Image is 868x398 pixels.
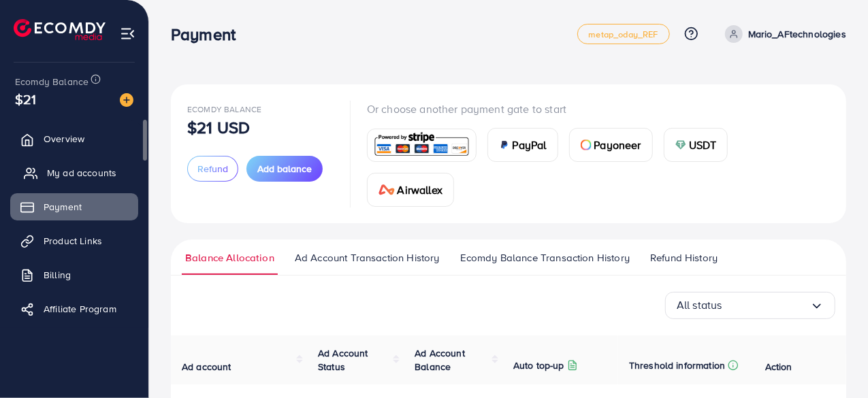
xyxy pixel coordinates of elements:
span: Ecomdy Balance Transaction History [460,250,630,265]
img: logo [14,19,106,40]
span: Affiliate Program [44,302,116,316]
button: Refund [187,156,238,182]
a: cardAirwallex [367,173,454,207]
span: PayPal [513,137,547,153]
a: cardUSDT [664,128,728,162]
p: Auto top-up [513,357,564,374]
button: Add balance [246,156,323,182]
a: Affiliate Program [10,295,138,322]
a: Overview [10,125,138,152]
span: $21 [15,89,36,109]
div: Search for option [665,292,835,319]
span: Billing [44,268,71,282]
img: card [499,139,510,150]
p: Or choose another payment gate to start [367,101,830,117]
img: card [675,139,686,150]
a: My ad accounts [10,159,138,186]
span: Ad account [182,360,231,374]
img: card [379,184,395,195]
span: metap_oday_REF [589,30,658,39]
a: Payment [10,193,138,220]
p: Threshold information [629,357,725,374]
span: Payment [44,200,82,214]
span: Action [765,360,792,374]
span: Ad Account Balance [415,346,465,374]
span: Product Links [44,234,102,248]
a: cardPayoneer [569,128,653,162]
p: $21 USD [187,119,250,135]
span: Add balance [257,162,312,176]
h3: Payment [171,24,246,44]
img: card [581,139,592,150]
span: Ecomdy Balance [187,103,261,115]
a: metap_oday_REF [577,24,670,44]
span: Ad Account Status [318,346,368,374]
span: My ad accounts [47,166,116,180]
p: Mario_AFtechnologies [748,26,846,42]
span: USDT [689,137,717,153]
a: Product Links [10,227,138,254]
span: Ad Account Transaction History [295,250,440,265]
input: Search for option [722,295,810,316]
span: All status [677,295,722,316]
a: Mario_AFtechnologies [720,25,846,43]
span: Refund History [650,250,718,265]
a: Billing [10,261,138,288]
span: Balance Allocation [185,250,274,265]
span: Overview [44,132,84,146]
img: image [120,93,133,107]
span: Payoneer [594,137,641,153]
a: cardPayPal [487,128,558,162]
span: Refund [197,162,228,176]
iframe: Chat [810,337,858,388]
a: card [367,129,477,162]
span: Airwallex [398,182,443,198]
span: Ecomdy Balance [15,75,89,88]
img: card [372,131,472,160]
img: menu [120,26,135,42]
